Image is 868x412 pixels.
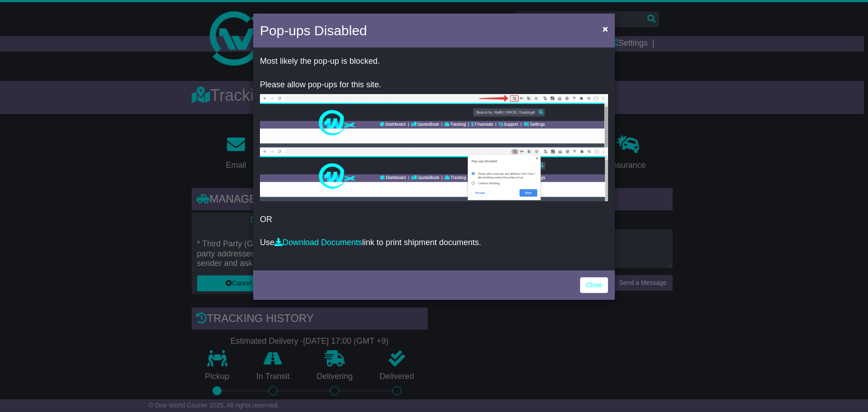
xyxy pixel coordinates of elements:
a: Download Documents [274,238,362,247]
span: × [603,24,608,34]
img: allow-popup-1.png [260,94,608,147]
button: Close [598,19,613,38]
h4: Pop-ups Disabled [260,20,367,41]
a: Close [580,277,608,293]
div: OR [253,50,615,268]
p: Use link to print shipment documents. [260,238,608,248]
p: Please allow pop-ups for this site. [260,80,608,90]
p: Most likely the pop-up is blocked. [260,57,608,66]
img: allow-popup-2.png [260,147,608,201]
